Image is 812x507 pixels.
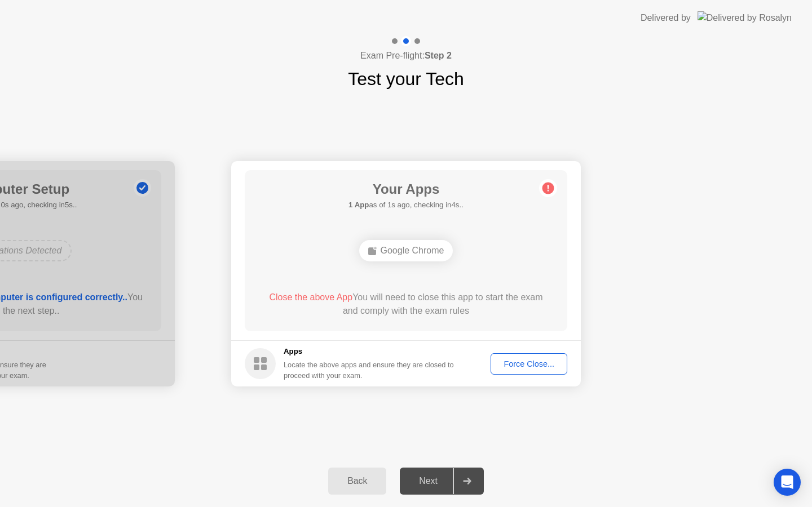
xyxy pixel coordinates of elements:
[403,476,453,486] div: Next
[359,240,453,261] div: Google Chrome
[491,353,567,375] button: Force Close...
[284,346,454,357] h5: Apps
[348,201,369,209] b: 1 App
[269,292,352,302] span: Close the above App
[400,468,484,495] button: Next
[284,359,454,381] div: Locate the above apps and ensure they are closed to proceed with your exam.
[425,51,452,60] b: Step 2
[495,359,563,368] div: Force Close...
[360,49,452,63] h4: Exam Pre-flight:
[774,469,801,496] div: Open Intercom Messenger
[332,476,383,486] div: Back
[348,65,464,92] h1: Test your Tech
[348,199,464,211] h5: as of 1s ago, checking in4s..
[641,11,691,25] div: Delivered by
[698,11,792,24] img: Delivered by Rosalyn
[261,291,551,318] div: You will need to close this app to start the exam and comply with the exam rules
[348,179,464,199] h1: Your Apps
[328,468,386,495] button: Back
